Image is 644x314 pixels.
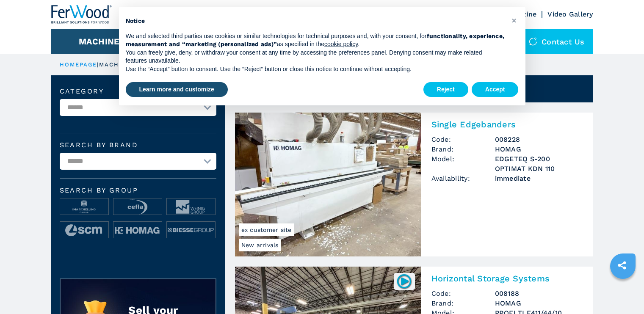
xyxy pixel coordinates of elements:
[431,273,583,284] h2: Horizontal Storage Systems
[495,135,583,144] h3: 008228
[235,113,421,256] img: Single Edgebanders HOMAG EDGETEQ S-200 OPTIMAT KDN 110
[51,5,112,24] img: Ferwood
[431,135,495,144] span: Code:
[126,82,228,97] button: Learn more and customize
[495,289,583,298] h3: 008188
[60,142,216,149] label: Search by brand
[423,82,468,97] button: Reject
[126,65,505,74] p: Use the “Accept” button to consent. Use the “Reject” button or close this notice to continue with...
[126,33,505,48] strong: functionality, experience, measurement and “marketing (personalized ads)”
[126,49,505,65] p: You can freely give, deny, or withdraw your consent at any time by accessing the preferences pane...
[431,119,583,129] h2: Single Edgebanders
[324,41,358,47] a: cookie policy
[396,273,412,289] img: 008188
[431,144,495,154] span: Brand:
[126,32,505,49] p: We and selected third parties use cookies or similar technologies for technical purposes and, wit...
[60,61,97,68] a: HOMEPAGE
[529,37,537,46] img: Contact us
[511,15,517,25] span: ×
[431,154,495,174] span: Model:
[431,298,495,308] span: Brand:
[239,223,294,236] span: ex customer site
[547,10,593,18] a: Video Gallery
[167,198,215,215] img: image
[113,198,162,215] img: image
[611,255,633,276] a: sharethis
[235,113,593,256] a: Single Edgebanders HOMAG EDGETEQ S-200 OPTIMAT KDN 110New arrivalsex customer siteSingle Edgeband...
[113,222,162,239] img: image
[495,174,583,183] span: immediate
[97,61,99,68] span: |
[60,88,216,95] label: Category
[167,222,215,239] img: image
[431,289,495,298] span: Code:
[60,187,216,194] span: Search by group
[508,14,521,27] button: Close this notice
[495,144,583,154] h3: HOMAG
[495,298,583,308] h3: HOMAG
[99,61,135,69] p: machines
[79,36,125,47] button: Machines
[431,174,495,183] span: Availability:
[60,222,108,239] img: image
[239,239,281,251] span: New arrivals
[495,154,583,174] h3: EDGETEQ S-200 OPTIMAT KDN 110
[520,29,593,54] div: Contact us
[126,17,505,25] h2: Notice
[60,198,108,215] img: image
[608,276,638,308] iframe: Chat
[472,82,519,97] button: Accept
